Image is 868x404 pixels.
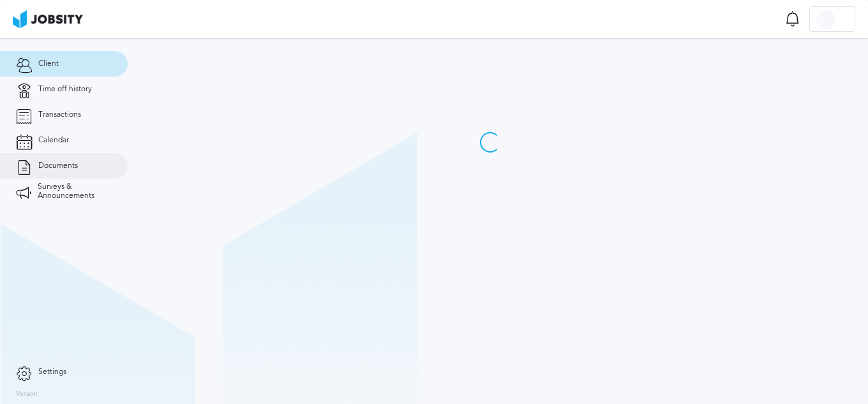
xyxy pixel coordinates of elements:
[38,183,112,200] span: Surveys & Announcements
[38,85,92,94] span: Time off history
[38,368,66,377] span: Settings
[38,110,81,119] span: Transactions
[38,136,69,145] span: Calendar
[38,59,59,68] span: Client
[16,391,40,398] label: Version:
[13,10,83,28] img: ab4bad089aa723f57921c736e9817d99.png
[38,161,78,170] span: Documents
